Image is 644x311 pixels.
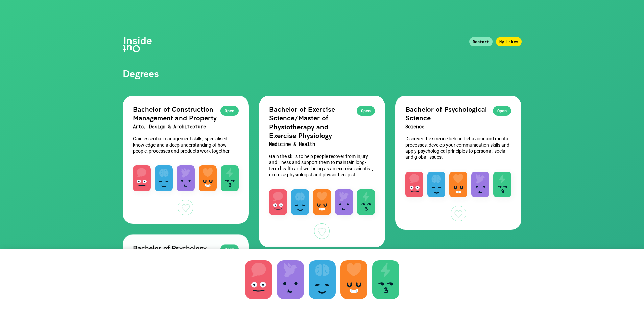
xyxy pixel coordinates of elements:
div: Open [357,106,375,116]
h2: Bachelor of Psychology (Honours) [133,243,239,261]
div: Open [493,106,511,116]
a: OpenBachelor of Exercise Science/Master of Physiotherapy and Exercise PhysiologyMedicine & Health... [259,96,385,248]
div: Restart [469,37,493,46]
p: Discover the science behind behaviour and mental processes, develop your communication skills and... [405,136,511,160]
a: My Likes [496,38,532,45]
h3: Arts, Design & Architecture [133,122,239,131]
p: Gain the skills to help people recover from injury and illness and support them to maintain long-... [269,153,375,178]
h2: Bachelor of Psychological Science [405,105,511,122]
div: Open [220,106,239,116]
a: OpenBachelor of Construction Management and PropertyArts, Design & ArchitectureGain essential man... [123,96,249,224]
h3: Medicine & Health [269,140,375,149]
p: Gain essential management skills, specialised knowledge and a deep understanding of how people, p... [133,136,239,154]
h2: Bachelor of Exercise Science/Master of Physiotherapy and Exercise Physiology [269,105,375,140]
div: My Likes [496,37,522,46]
div: Open [220,245,239,254]
h2: Bachelor of Construction Management and Property [133,105,239,122]
h3: Science [405,122,511,131]
a: OpenBachelor of Psychological ScienceScienceDiscover the science behind behaviour and mental proc... [395,96,521,230]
